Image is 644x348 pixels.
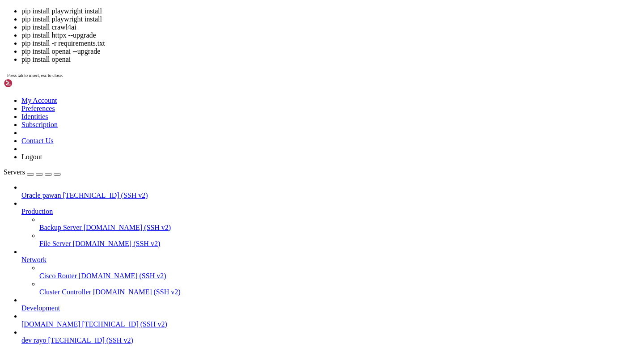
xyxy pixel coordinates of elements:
span: rayo.service: Main process exited, code=exited, status=3/NOTIMPLEMENTED [136,145,390,152]
x-row: (venv) : $ pwd [4,264,527,272]
x-row: [DATE] 16:00:31 prod-rayo systemd[1]: [4,219,527,227]
x-row: [DATE] 15:59:48 prod-rayo systemd[1]: rayo.service: Deactivated successfully. [4,63,527,71]
span: ~ [86,279,89,286]
span: Cluster Controller [39,288,91,296]
li: pip install playwright install [21,7,640,15]
a: Preferences [21,105,55,112]
x-row: [DATE] 06:17:54 prod-rayo systemd[1]: [4,26,527,34]
x-row: [DATE] 15:59:52 prod-rayo systemd[1]: [4,100,527,108]
span: File Server [39,240,71,247]
li: File Server [DOMAIN_NAME] (SSH v2) [39,232,640,248]
a: File Server [DOMAIN_NAME] (SSH v2) [39,240,640,248]
span: rayo.service: Main process exited, code=exited, status=3/NOTIMPLEMENTED [136,190,390,197]
x-row: [DATE] 16:00:31 prod-rayo systemd[1]: [4,227,527,234]
span: Network [21,256,47,263]
span: [TECHNICAL_ID] (SSH v2) [63,191,148,199]
a: Cluster Controller [DOMAIN_NAME] (SSH v2) [39,288,640,296]
x-row: [DATE] 15:59:48 prod-rayo systemd[1]: Starting rayo.service - Rayo Backend Service... [4,85,527,93]
a: Identities [21,113,48,120]
span: [DOMAIN_NAME] (SSH v2) [84,224,171,231]
x-row: [DATE] 16:00:31 prod-rayo systemd[1]: rayo.service: Consumed 23.207s CPU time. [4,242,527,249]
span: [DOMAIN_NAME] (SSH v2) [73,240,161,247]
li: pip install httpx --upgrade [21,31,640,39]
li: pip install crawl4ai [21,23,640,31]
a: Backup Server [DOMAIN_NAME] (SSH v2) [39,224,640,232]
li: pip install openai --upgrade [21,47,640,55]
span: ubuntu@prod-rayo [25,264,82,271]
x-row: [DATE] 16:00:06 prod-rayo systemd[1]: [4,153,527,160]
span: Failed to start rayo.service - Rayo Backend Service. [136,234,322,241]
x-row: [DATE] 15:59:52 prod-rayo systemd[1]: [4,108,527,115]
span: ~ [86,264,89,271]
x-row: : $ cd [4,249,527,257]
li: Cisco Router [DOMAIN_NAME] (SSH v2) [39,264,640,280]
li: Network [21,248,640,296]
li: Production [21,199,640,248]
x-row: [DATE] 16:00:02 prod-rayo systemd[1]: Started rayo.service - Rayo Backend Service. [4,137,527,145]
a: Subscription [21,121,58,128]
x-row: [DATE] 16:00:02 prod-rayo systemd[1]: rayo.service: Scheduled restart job, restart counter is at 1. [4,123,527,130]
a: My Account [21,97,57,104]
div: (36, 37) [139,279,143,286]
x-row: [DATE] 16:00:21 prod-rayo systemd[1]: [4,197,527,204]
a: Logout [21,153,42,161]
x-row: [DATE] 15:59:52 prod-rayo systemd[1]: rayo.service: Consumed 24.003s CPU time. [4,115,527,123]
span: [TECHNICAL_ID] (SSH v2) [48,336,133,344]
x-row: [DATE] 16:00:06 prod-rayo systemd[1]: [4,145,527,153]
span: Backup Server [39,224,82,231]
li: dev rayo [TECHNICAL_ID] (SSH v2) [21,328,640,344]
span: Oracle pawan [21,191,61,199]
a: Servers [4,168,61,176]
a: Cisco Router [DOMAIN_NAME] (SSH v2) [39,272,640,280]
li: Cluster Controller [DOMAIN_NAME] (SSH v2) [39,280,640,296]
x-row: /home/ubuntu [4,272,527,279]
img: Shellngn [4,79,55,88]
x-row: [DATE] 15:59:48 prod-rayo systemd[1]: [4,78,527,85]
x-row: (venv) : $ pip insta [4,279,527,286]
x-row: [DATE] 16:00:02 prod-rayo systemd[1]: Starting rayo.service - Rayo Backend Service... [4,130,527,138]
span: [DOMAIN_NAME] (SSH v2) [93,288,181,296]
span: Press tab to insert, esc to close. [7,73,63,78]
x-row: [DATE] 16:00:17 prod-rayo systemd[1]: Started rayo.service - Rayo Backend Service. [4,182,527,190]
a: Contact Us [21,137,54,144]
span: [DOMAIN_NAME] (SSH v2) [79,272,166,280]
span: Cisco Router [39,272,77,280]
x-row: : $ source venv/bin/activate [4,256,527,264]
li: pip install openai [21,55,640,64]
x-row: [DATE] 16:00:16 prod-rayo systemd[1]: rayo.service: Scheduled restart job, restart counter is at 2. [4,167,527,175]
li: Development [21,296,640,312]
x-row: [DATE] 15:59:48 prod-rayo systemd[1]: Started rayo.service - Rayo Backend Service. [4,93,527,101]
x-row: [DATE] 16:00:31 prod-rayo systemd[1]: rayo.service: Scheduled restart job, restart counter is at 3. [4,212,527,220]
x-row: [DATE] 15:59:18 prod-rayo systemd[1]: Stopping rayo.service - Rayo Backend Service... [4,55,527,63]
span: ~/Rayo-backend/logs [64,249,132,256]
span: rayo.service: Start request repeated too quickly. [136,219,311,226]
a: dev rayo [TECHNICAL_ID] (SSH v2) [21,336,640,344]
span: Servers [4,168,25,176]
span: rayo.service: Failed with result 'exit-code'. [136,197,297,204]
x-row: [DATE] 06:17:54 prod-rayo systemd[1]: [4,4,527,11]
span: Production [21,208,53,215]
li: [DOMAIN_NAME] [TECHNICAL_ID] (SSH v2) [21,312,640,328]
span: ~ [64,256,68,263]
span: ubuntu@prod-rayo [4,256,61,263]
span: rayo.service: Found left-over process 1534980 (gunicorn) in control group while starting unit. Ignor [136,11,494,18]
a: [DOMAIN_NAME] [TECHNICAL_ID] (SSH v2) [21,320,640,328]
span: rayo.service: Main process exited, code=exited, status=3/NOTIMPLEMENTED [136,100,390,107]
a: Production [21,208,640,216]
a: Oracle pawan [TECHNICAL_ID] (SSH v2) [21,191,640,199]
x-row: [DATE] 16:00:16 prod-rayo systemd[1]: Starting rayo.service - Rayo Backend Service... [4,174,527,182]
a: Network [21,256,640,264]
x-row: [DATE] 15:59:48 prod-rayo systemd[1]: Stopped rayo.service - Rayo Backend Service. [4,71,527,78]
span: rayo.service: This usually indicates unclean termination of a previous run, or service implementatio [136,26,494,33]
li: Oracle pawan [TECHNICAL_ID] (SSH v2) [21,183,640,199]
x-row: [DATE] 06:17:54 prod-rayo systemd[1]: Starting rayo.service - Rayo Backend Service... [4,41,527,48]
x-row: [DATE] 16:00:06 prod-rayo systemd[1]: rayo.service: Consumed 25.166s CPU time. [4,160,527,167]
span: rayo.service: Failed with result 'exit-code'. [136,153,297,160]
li: pip install -r requirements.txt [21,39,640,47]
x-row: [DATE] 16:00:21 prod-rayo systemd[1]: [4,190,527,197]
span: Development [21,304,60,312]
x-row: [DATE] 16:00:21 prod-rayo systemd[1]: rayo.service: Consumed 23.207s CPU time. [4,204,527,212]
span: n deficiencies. [4,34,57,41]
x-row: [DATE] 06:17:54 prod-rayo systemd[1]: [4,11,527,19]
span: rayo.service: Failed with result 'exit-code'. [136,227,297,234]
